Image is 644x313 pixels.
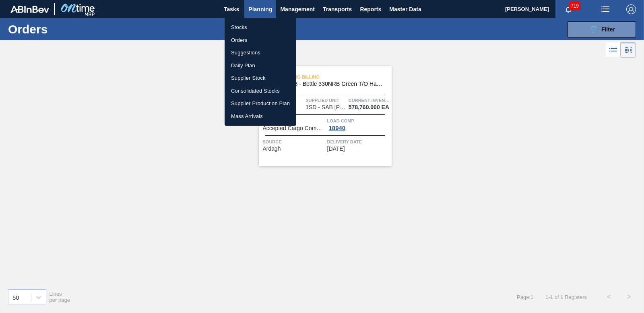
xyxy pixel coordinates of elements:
[225,110,296,123] a: Mass Arrivals
[225,46,296,59] a: Suggestions
[225,85,296,97] a: Consolidated Stocks
[225,21,296,34] a: Stocks
[225,97,296,110] a: Supplier Production Plan
[225,34,296,47] a: Orders
[225,72,296,85] a: Supplier Stock
[225,59,296,72] a: Daily Plan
